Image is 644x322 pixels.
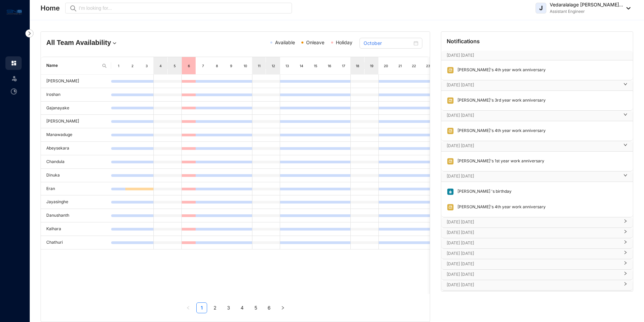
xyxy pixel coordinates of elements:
[447,240,619,246] p: [DATE] [DATE]
[284,62,290,69] div: 13
[411,62,417,69] div: 22
[210,302,221,313] li: 2
[539,5,543,11] span: J
[210,303,220,313] a: 2
[5,85,22,98] li: Time Attendance
[250,302,261,313] li: 5
[369,62,374,69] div: 19
[447,281,619,288] p: [DATE] [DATE]
[383,62,389,69] div: 20
[441,80,633,90] div: [DATE] [DATE]
[41,222,111,236] td: Kalhara
[441,171,633,182] div: [DATE] [DATE]
[623,176,627,177] span: right
[102,63,107,69] img: search.8ce656024d3affaeffe32e5b30621cb7.svg
[454,158,544,165] p: [PERSON_NAME]'s 1st year work anniversary
[281,306,285,310] span: right
[5,56,22,70] li: Home
[425,62,431,69] div: 23
[79,4,288,12] input: I’m looking for...
[447,219,619,225] p: [DATE] [DATE]
[228,62,234,69] div: 9
[197,303,207,313] a: 1
[41,195,111,209] td: Jayasinghe
[243,62,248,69] div: 10
[623,115,627,116] span: right
[277,302,288,313] button: right
[447,261,619,267] p: [DATE] [DATE]
[454,66,546,74] p: [PERSON_NAME]'s 4th year work anniversary
[224,303,234,313] a: 3
[623,274,627,275] span: right
[447,112,619,119] p: [DATE] [DATE]
[277,302,288,313] li: Next Page
[144,62,149,69] div: 3
[275,39,295,45] span: Available
[447,66,454,74] img: anniversary.d4fa1ee0abd6497b2d89d817e415bd57.svg
[130,62,135,69] div: 2
[441,280,633,290] div: [DATE] [DATE]
[41,236,111,249] td: Chathuri
[447,173,619,180] p: [DATE] [DATE]
[111,40,118,47] img: dropdown.780994ddfa97fca24b89f58b1de131fa.svg
[196,302,207,313] li: 1
[299,62,304,69] div: 14
[172,62,177,69] div: 5
[158,62,163,69] div: 4
[264,303,274,313] a: 6
[447,52,614,59] p: [DATE] [DATE]
[237,302,248,313] li: 4
[41,88,111,102] td: Iroshan
[41,3,60,13] p: Home
[623,145,627,147] span: right
[441,141,633,151] div: [DATE] [DATE]
[41,102,111,115] td: Gajanayake
[441,249,633,259] div: [DATE] [DATE]
[623,232,627,234] span: right
[441,270,633,280] div: [DATE] [DATE]
[397,62,403,69] div: 21
[623,264,627,265] span: right
[271,62,276,69] div: 12
[313,62,318,69] div: 15
[200,62,206,69] div: 7
[41,128,111,142] td: Manawaduge
[214,62,220,69] div: 8
[327,62,332,69] div: 16
[441,228,633,238] div: [DATE] [DATE]
[223,302,234,313] li: 3
[251,303,261,313] a: 5
[623,285,627,286] span: right
[41,169,111,182] td: Dinuka
[447,97,454,104] img: anniversary.d4fa1ee0abd6497b2d89d817e415bd57.svg
[623,85,627,86] span: right
[550,8,623,15] p: Assistant Engineer
[441,238,633,248] div: [DATE] [DATE]
[364,39,412,47] input: Select month
[454,127,546,135] p: [PERSON_NAME]'s 4th year work anniversary
[46,62,99,69] span: Name
[447,204,454,211] img: anniversary.d4fa1ee0abd6497b2d89d817e415bd57.svg
[11,75,18,82] img: leave-unselected.2934df6273408c3f84d9.svg
[41,209,111,222] td: Danushanth
[237,303,247,313] a: 4
[447,82,619,88] p: [DATE] [DATE]
[441,291,633,301] div: [DATE] [DATE]
[341,62,346,69] div: 17
[41,155,111,169] td: Chandula
[186,62,192,69] div: 6
[550,1,623,8] p: Vedaralalage [PERSON_NAME]...
[447,37,480,45] p: Notifications
[454,204,546,211] p: [PERSON_NAME]'s 4th year work anniversary
[336,39,352,45] span: Holiday
[623,222,627,223] span: right
[306,39,324,45] span: Onleave
[447,127,454,135] img: anniversary.d4fa1ee0abd6497b2d89d817e415bd57.svg
[623,7,630,9] img: dropdown-black.8e83cc76930a90b1a4fdb6d089b7bf3a.svg
[441,51,633,60] div: [DATE] [DATE][DATE]
[441,111,633,121] div: [DATE] [DATE]
[25,29,33,37] img: nav-icon-right.af6afadce00d159da59955279c43614e.svg
[454,188,512,195] p: [PERSON_NAME] 's birthday
[186,306,190,310] span: left
[41,142,111,155] td: Abeysekara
